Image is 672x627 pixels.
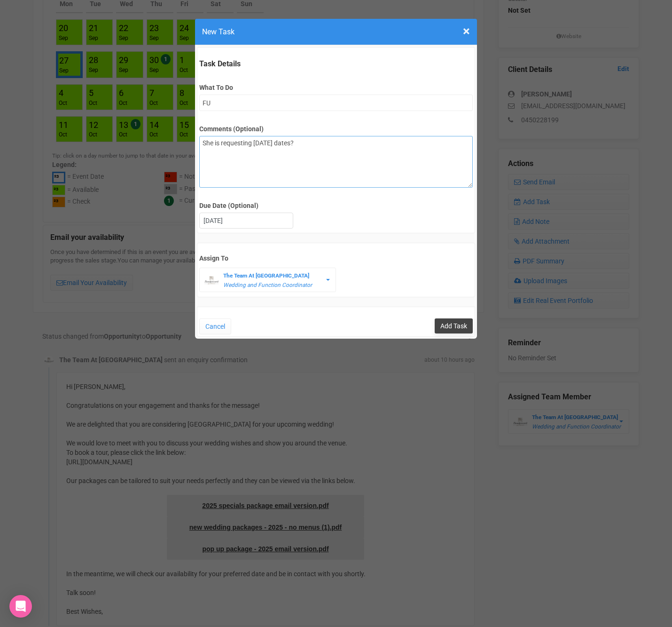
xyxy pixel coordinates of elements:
label: What To Do [199,83,472,92]
button: Cancel [199,318,231,334]
label: Assign To [199,254,472,263]
span: × [463,24,470,39]
label: Comments (Optional) [199,124,472,134]
input: Add Task [435,318,473,333]
div: [DATE] [200,213,293,229]
em: Wedding and Function Coordinator [223,282,312,288]
div: Open Intercom Messenger [9,595,32,618]
label: Due Date (Optional) [199,201,472,210]
h4: New Task [202,26,470,38]
strong: The Team At [GEOGRAPHIC_DATA] [223,272,309,279]
img: BGLogo.jpg [204,273,219,287]
legend: Task Details [199,59,472,70]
